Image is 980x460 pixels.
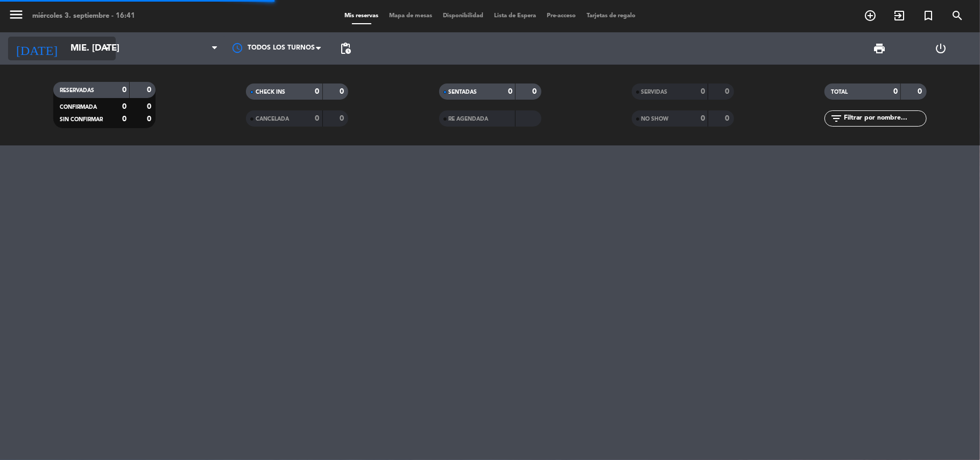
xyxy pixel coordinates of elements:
i: search [951,9,964,22]
span: CANCELADA [256,116,289,122]
i: filter_list [830,112,843,125]
strong: 0 [147,86,153,94]
span: CHECK INS [256,89,285,95]
i: menu [8,6,24,23]
i: [DATE] [8,37,65,60]
span: NO SHOW [641,116,669,122]
strong: 0 [508,88,512,95]
strong: 0 [918,88,924,95]
strong: 0 [701,88,705,95]
span: print [873,42,886,55]
strong: 0 [340,88,346,95]
span: RE AGENDADA [449,116,489,122]
strong: 0 [315,115,320,122]
i: exit_to_app [893,9,906,22]
strong: 0 [147,115,153,123]
i: arrow_drop_down [100,42,113,55]
i: add_circle_outline [864,9,877,22]
span: SIN CONFIRMAR [60,117,103,122]
strong: 0 [147,103,153,110]
strong: 0 [122,103,126,110]
strong: 0 [122,86,126,94]
strong: 0 [725,115,731,122]
span: Mis reservas [339,13,384,19]
i: power_settings_new [935,42,948,55]
span: SENTADAS [449,89,477,95]
span: Disponibilidad [438,13,489,19]
span: pending_actions [339,42,352,55]
strong: 0 [122,115,126,123]
span: Tarjetas de regalo [581,13,641,19]
span: Mapa de mesas [384,13,438,19]
span: RESERVADAS [60,88,94,93]
button: menu [8,6,24,26]
strong: 0 [532,88,539,95]
span: CONFIRMADA [60,104,97,110]
div: miércoles 3. septiembre - 16:41 [32,11,135,22]
strong: 0 [893,88,898,95]
strong: 0 [340,115,346,122]
span: SERVIDAS [641,89,668,95]
span: TOTAL [831,89,848,95]
i: turned_in_not [922,9,935,22]
strong: 0 [701,115,705,122]
div: LOG OUT [911,32,972,65]
input: Filtrar por nombre... [843,113,926,124]
span: Lista de Espera [489,13,541,19]
span: Pre-acceso [541,13,581,19]
strong: 0 [315,88,320,95]
strong: 0 [725,88,731,95]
